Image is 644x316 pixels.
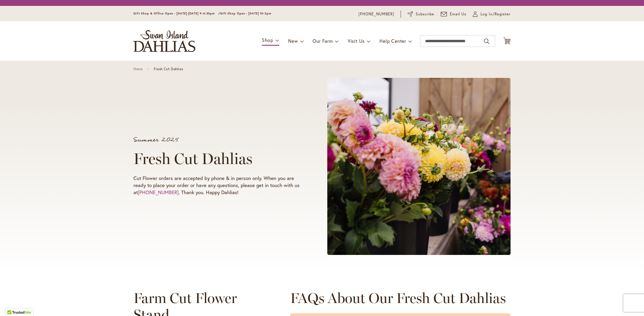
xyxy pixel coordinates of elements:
span: New [288,38,298,44]
h2: FAQs About Our Fresh Cut Dahlias [290,290,511,306]
h1: Fresh Cut Dahlias [133,150,305,168]
p: Cut Flower orders are accepted by phone & in person only. When you are ready to place your order ... [133,175,305,196]
span: Visit Us [348,38,365,44]
span: Gift Shop & Office Open - [DATE]-[DATE] 9-4:30pm / [133,12,220,15]
span: Help Center [379,38,406,44]
a: store logo [133,30,195,52]
span: Subscribe [416,11,434,17]
span: Gift Shop Open - [DATE] 10-3pm [220,12,271,15]
span: Email Us [450,11,467,17]
p: Summer 2025 [133,137,305,143]
a: [PHONE_NUMBER] [359,11,394,17]
button: Search [484,37,489,46]
a: [PHONE_NUMBER] [138,189,179,196]
a: Email Us [441,11,467,17]
span: Log In/Register [480,11,511,17]
span: Shop [262,37,273,43]
span: Our Farm [313,38,333,44]
a: Subscribe [407,11,434,17]
a: Home [133,67,143,71]
a: Log In/Register [473,11,511,17]
span: Fresh Cut Dahlias [154,67,183,71]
